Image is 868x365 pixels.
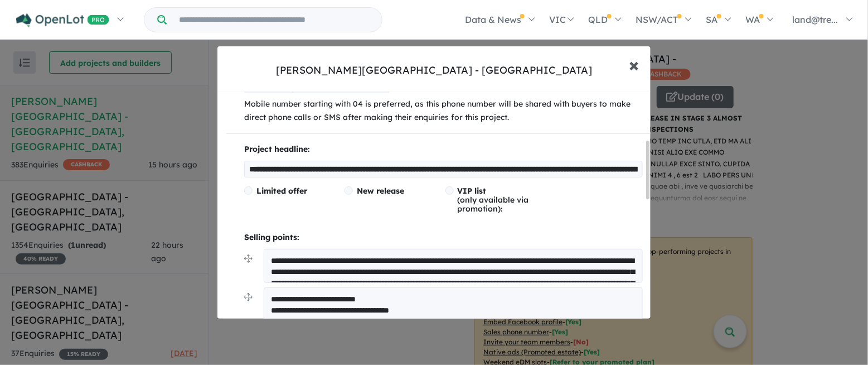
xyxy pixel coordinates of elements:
[16,13,109,27] img: Openlot PRO Logo White
[244,254,253,263] img: drag.svg
[169,8,380,32] input: Try estate name, suburb, builder or developer
[244,98,646,124] p: Mobile number starting with 04 is preferred, as this phone number will be shared with buyers to m...
[244,293,253,301] img: drag.svg
[458,186,529,214] span: (only available via promotion):
[276,63,592,78] div: [PERSON_NAME][GEOGRAPHIC_DATA] - [GEOGRAPHIC_DATA]
[629,52,639,76] span: ×
[458,186,487,196] span: VIP list
[244,143,646,156] p: Project headline:
[793,14,838,25] span: land@tre...
[244,231,646,244] p: Selling points:
[256,186,307,196] span: Limited offer
[357,186,404,196] span: New release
